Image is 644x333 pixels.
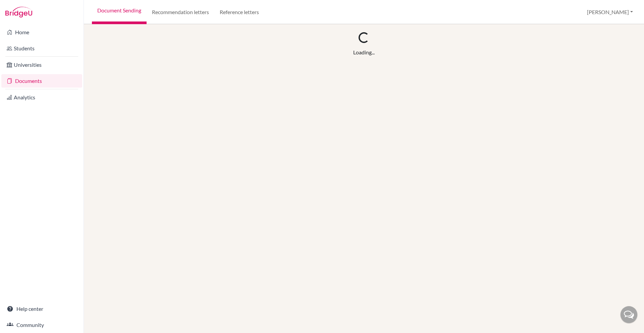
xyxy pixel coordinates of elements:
[1,91,82,104] a: Analytics
[1,302,82,316] a: Help center
[353,48,375,56] div: Loading...
[1,58,82,72] a: Universities
[1,42,82,55] a: Students
[5,7,32,17] img: Bridge-U
[584,6,636,18] button: [PERSON_NAME]
[1,26,82,39] a: Home
[1,74,82,88] a: Documents
[1,318,82,332] a: Community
